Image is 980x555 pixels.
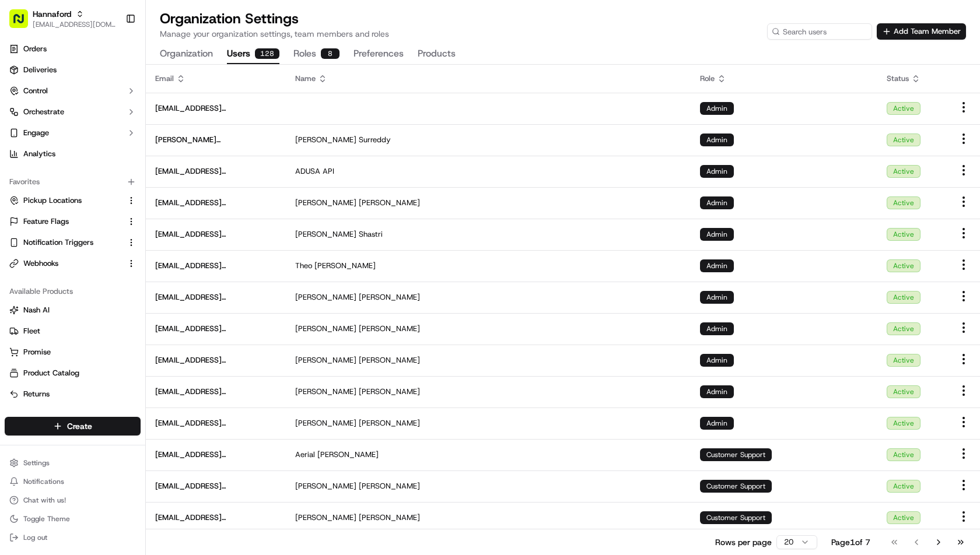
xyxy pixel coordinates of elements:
[255,48,279,59] div: 128
[5,40,141,58] a: Orders
[160,28,389,40] p: Manage your organization settings, team members and roles
[5,5,121,33] button: Hannaford[EMAIL_ADDRESS][DOMAIN_NAME]
[323,166,334,177] span: API
[5,124,141,142] button: Engage
[99,261,108,271] div: 💻
[155,481,276,491] span: [EMAIL_ADDRESS][DOMAIN_NAME]
[23,326,40,336] span: Fleet
[23,458,50,468] span: Settings
[110,260,187,272] span: API Documentation
[887,73,938,84] div: Status
[700,73,868,84] div: Role
[155,198,276,208] span: [EMAIL_ADDRESS][DOMAIN_NAME]
[887,134,921,146] div: Active
[5,233,141,252] button: Notification Triggers
[155,135,276,145] span: [PERSON_NAME][EMAIL_ADDRESS][DOMAIN_NAME]
[5,254,141,273] button: Webhooks
[295,73,681,84] div: Name
[887,291,921,304] div: Active
[23,65,57,75] span: Deliveries
[24,111,45,132] img: 4281594248423_2fcf9dad9f2a874258b8_72.png
[155,292,276,303] span: [EMAIL_ADDRESS][DOMAIN_NAME]
[33,20,116,29] span: [EMAIL_ADDRESS][DOMAIN_NAME]
[317,449,379,460] span: [PERSON_NAME]
[887,354,921,367] div: Active
[887,165,921,178] div: Active
[23,181,33,190] img: 1736555255976-a54dd68f-1ca7-489b-9aae-adbdc363a1c4
[295,481,356,491] span: [PERSON_NAME]
[887,448,921,461] div: Active
[38,180,62,189] span: [DATE]
[5,322,141,340] button: Fleet
[23,347,51,357] span: Promise
[12,11,35,34] img: Nash
[700,228,734,241] div: Admin
[12,201,30,219] img: Lucas Ferreira
[887,511,921,524] div: Active
[887,417,921,430] div: Active
[5,492,141,508] button: Chat with us!
[9,347,136,357] a: Promise
[700,480,772,493] div: Customer Support
[23,216,69,227] span: Feature Flags
[12,46,212,65] p: Welcome 👋
[23,237,93,248] span: Notification Triggers
[887,480,921,493] div: Active
[23,514,70,524] span: Toggle Theme
[23,86,48,96] span: Control
[5,473,141,490] button: Notifications
[36,212,94,221] span: [PERSON_NAME]
[23,389,50,399] span: Returns
[700,322,734,335] div: Admin
[23,212,33,222] img: 1736555255976-a54dd68f-1ca7-489b-9aae-adbdc363a1c4
[23,496,66,505] span: Chat with us!
[359,229,383,240] span: Shastri
[5,417,141,435] button: Create
[5,301,141,319] button: Nash AI
[5,529,141,546] button: Log out
[5,173,141,191] div: Favorites
[160,9,389,28] h1: Organization Settings
[198,114,212,128] button: Start new chat
[7,255,94,276] a: 📗Knowledge Base
[94,255,192,276] a: 💻API Documentation
[5,82,141,100] button: Control
[227,44,279,64] button: Users
[715,536,772,548] p: Rows per page
[155,418,276,428] span: [EMAIL_ADDRESS][DOMAIN_NAME]
[155,261,276,271] span: [EMAIL_ADDRESS][DOMAIN_NAME]
[23,44,47,54] span: Orders
[155,387,276,397] span: [EMAIL_ADDRESS][DOMAIN_NAME]
[5,455,141,471] button: Settings
[5,145,141,163] a: Analytics
[23,107,64,117] span: Orchestrate
[295,418,356,428] span: [PERSON_NAME]
[700,448,772,461] div: Customer Support
[700,417,734,430] div: Admin
[359,324,420,334] span: [PERSON_NAME]
[23,477,64,486] span: Notifications
[23,368,79,378] span: Product Catalog
[831,536,870,548] div: Page 1 of 7
[359,387,420,397] span: [PERSON_NAME]
[359,198,420,208] span: [PERSON_NAME]
[181,149,212,163] button: See all
[887,196,921,209] div: Active
[33,8,71,20] span: Hannaford
[5,61,141,79] a: Deliveries
[67,420,92,432] span: Create
[160,44,213,64] button: Organization
[9,195,122,206] a: Pickup Locations
[97,212,101,221] span: •
[9,258,122,269] a: Webhooks
[295,387,356,397] span: [PERSON_NAME]
[155,103,276,114] span: [EMAIL_ADDRESS][DOMAIN_NAME]
[155,229,276,240] span: [EMAIL_ADDRESS][DOMAIN_NAME]
[295,261,312,271] span: Theo
[321,48,339,59] div: 8
[887,259,921,272] div: Active
[155,324,276,334] span: [EMAIL_ADDRESS][DOMAIN_NAME]
[23,258,58,269] span: Webhooks
[103,212,127,221] span: [DATE]
[295,512,356,523] span: [PERSON_NAME]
